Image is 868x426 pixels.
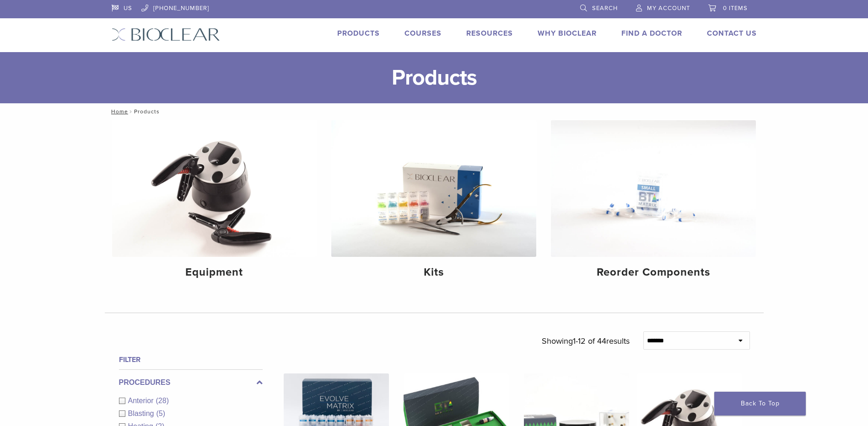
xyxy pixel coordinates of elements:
p: Showing results [542,331,630,351]
a: Home [108,108,128,115]
span: My Account [647,5,690,12]
img: Bioclear [112,28,220,41]
span: 0 items [723,5,748,12]
h4: Filter [119,354,263,365]
span: 1-12 of 44 [573,336,606,346]
a: Why Bioclear [538,29,597,38]
a: Courses [404,29,442,38]
a: Equipment [112,120,317,287]
span: (5) [156,410,165,417]
img: Reorder Components [551,120,756,257]
h4: Reorder Components [558,264,749,281]
nav: Products [105,103,764,120]
label: Procedures [119,377,263,388]
h4: Kits [339,264,529,281]
a: Reorder Components [551,120,756,287]
span: (28) [156,397,169,405]
img: Equipment [112,120,317,257]
a: Kits [331,120,536,287]
a: Contact Us [707,29,757,38]
a: Find A Doctor [621,29,682,38]
h4: Equipment [119,264,310,281]
span: Anterior [128,397,156,405]
a: Products [337,29,380,38]
a: Resources [466,29,513,38]
span: / [128,109,134,114]
img: Kits [331,120,536,257]
span: Search [592,5,618,12]
a: Back To Top [714,392,806,415]
span: Blasting [128,410,156,417]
